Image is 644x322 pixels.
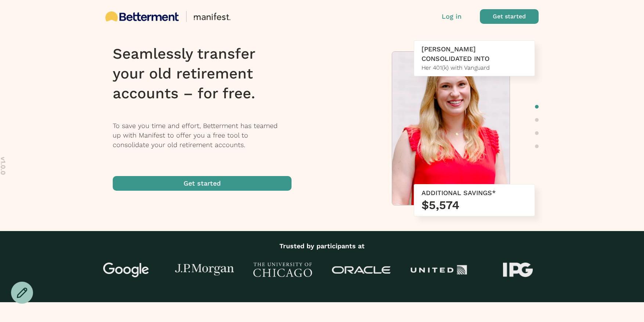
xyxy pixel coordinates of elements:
[422,63,527,72] div: Her 401(k) with Vanguard
[422,198,527,212] h3: $5,574
[105,9,326,24] button: vendor logo
[480,9,539,24] button: Get started
[392,52,510,209] img: Meredith
[113,44,301,103] h1: Seamlessly transfer your old retirement accounts – for free.
[422,44,527,63] div: [PERSON_NAME] CONSOLIDATED INTO
[113,121,301,150] p: To save you time and effort, Betterment has teamed up with Manifest to offer you a free tool to c...
[175,264,234,276] img: J.P Morgan
[113,176,292,191] button: Get started
[422,188,527,198] div: ADDITIONAL SAVINGS*
[253,263,312,277] img: University of Chicago
[105,11,179,21] img: vendor logo
[442,12,462,21] button: Log in
[332,266,391,274] img: Oracle
[97,263,156,277] img: Google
